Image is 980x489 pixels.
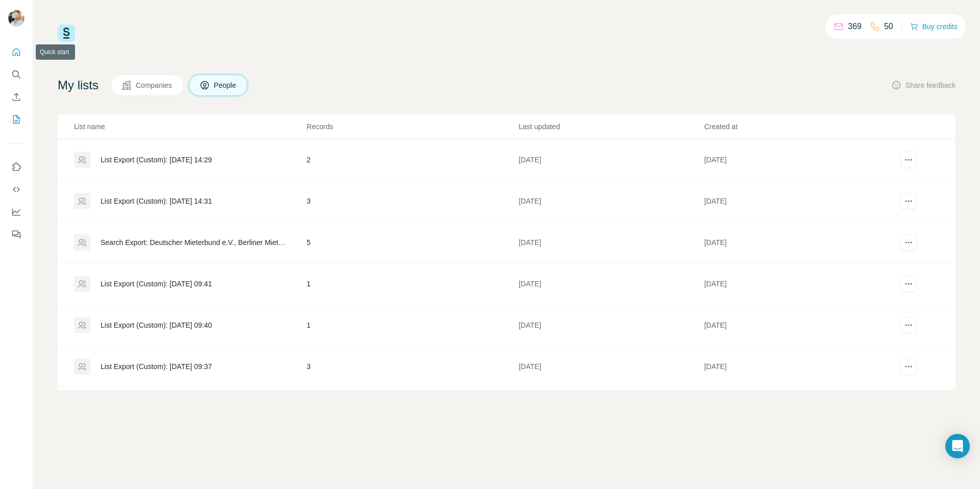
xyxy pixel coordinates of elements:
[900,234,917,251] button: actions
[518,346,703,387] td: [DATE]
[136,80,173,90] span: Companies
[884,20,893,33] p: 50
[101,361,212,372] div: List Export (Custom): [DATE] 09:37
[8,10,24,27] img: Avatar
[8,225,24,243] button: Feedback
[704,263,889,305] td: [DATE]
[518,263,703,305] td: [DATE]
[704,222,889,263] td: [DATE]
[306,139,518,181] td: 2
[306,387,518,429] td: 3
[8,65,24,84] button: Search
[101,279,212,289] div: List Export (Custom): [DATE] 09:41
[74,121,306,132] p: List name
[307,121,518,132] p: Records
[704,121,889,132] p: Created at
[704,387,889,429] td: [DATE]
[518,387,703,429] td: [DATE]
[8,158,24,176] button: Use Surfe on LinkedIn
[900,358,917,375] button: actions
[306,346,518,387] td: 3
[58,25,75,42] img: Surfe Logo
[900,152,917,168] button: actions
[101,237,289,248] div: Search Export: Deutscher Mieterbund e.V., Berliner Mieterverein e.V., MieterEngel, [GEOGRAPHIC_DA...
[8,43,24,61] button: Quick start
[945,434,970,458] div: Open Intercom Messenger
[8,88,24,106] button: Enrich CSV
[518,181,703,222] td: [DATE]
[910,19,958,34] button: Buy credits
[704,305,889,346] td: [DATE]
[306,181,518,222] td: 3
[8,180,24,199] button: Use Surfe API
[891,80,955,90] button: Share feedback
[8,203,24,221] button: Dashboard
[704,139,889,181] td: [DATE]
[704,181,889,222] td: [DATE]
[214,80,237,90] span: People
[58,77,99,93] h4: My lists
[518,305,703,346] td: [DATE]
[306,305,518,346] td: 1
[518,222,703,263] td: [DATE]
[101,196,212,206] div: List Export (Custom): [DATE] 14:31
[101,155,212,165] div: List Export (Custom): [DATE] 14:29
[8,110,24,129] button: My lists
[704,346,889,387] td: [DATE]
[900,317,917,333] button: actions
[518,139,703,181] td: [DATE]
[519,121,703,132] p: Last updated
[848,20,862,33] p: 369
[306,263,518,305] td: 1
[900,276,917,292] button: actions
[900,193,917,209] button: actions
[101,320,212,330] div: List Export (Custom): [DATE] 09:40
[306,222,518,263] td: 5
